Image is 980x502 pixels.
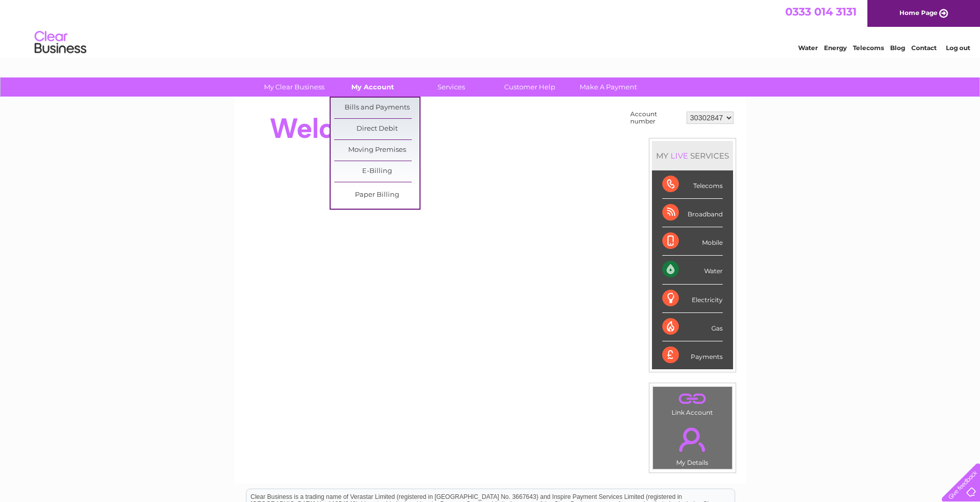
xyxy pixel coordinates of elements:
[334,161,419,182] a: E-Billing
[330,77,415,97] a: My Account
[652,386,733,419] td: Link Account
[668,151,690,161] div: LIVE
[656,421,729,458] a: .
[334,98,419,118] a: Bills and Payments
[409,77,494,97] a: Services
[662,199,723,227] div: Broadband
[785,5,857,18] a: 0333 014 3131
[798,44,818,52] a: Water
[853,44,884,52] a: Telecoms
[246,6,735,50] div: Clear Business is a trading name of Verastar Limited (registered in [GEOGRAPHIC_DATA] No. 3667643...
[334,119,419,139] a: Direct Debit
[652,419,733,469] td: My Details
[824,44,847,52] a: Energy
[652,141,733,170] div: MY SERVICES
[656,389,729,407] a: .
[662,313,723,341] div: Gas
[662,256,723,284] div: Water
[334,185,419,206] a: Paper Billing
[487,77,572,97] a: Customer Help
[662,285,723,313] div: Electricity
[946,44,970,52] a: Log out
[662,227,723,256] div: Mobile
[911,44,937,52] a: Contact
[628,108,684,128] td: Account number
[252,77,337,97] a: My Clear Business
[34,27,87,58] img: logo.png
[890,44,905,52] a: Blog
[334,140,419,161] a: Moving Premises
[662,341,723,369] div: Payments
[566,77,651,97] a: Make A Payment
[662,170,723,199] div: Telecoms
